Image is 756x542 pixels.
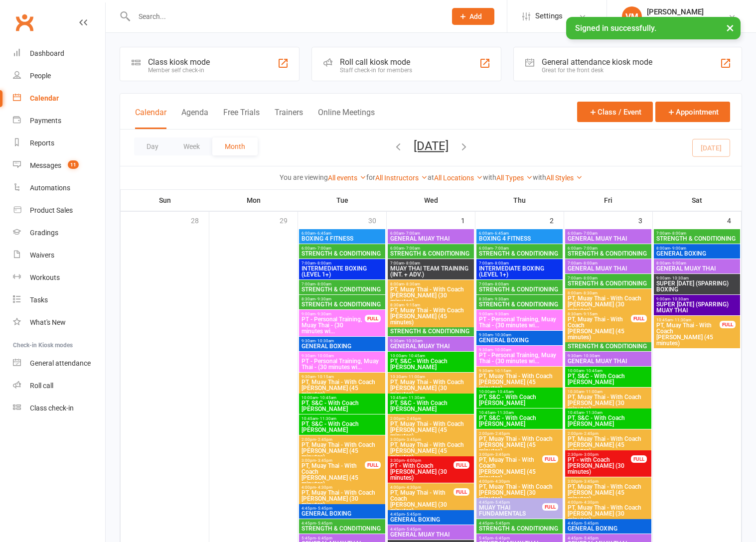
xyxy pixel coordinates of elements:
span: SUPER [DATE] (SPARRING) BOXING [656,280,738,292]
span: 6:00am [567,246,649,251]
button: Agenda [181,108,208,129]
a: People [13,65,105,87]
button: Calendar [135,108,166,129]
span: - 7:00am [315,246,331,251]
span: PT, S&C - With Coach [PERSON_NAME] [301,400,383,412]
div: Champions Gym Highgate [647,16,728,25]
span: - 8:00am [493,261,509,266]
th: Mon [209,190,298,211]
span: - 5:45pm [493,500,510,505]
span: 7:00am [478,282,561,286]
span: PT, Muay Thai - With Coach [PERSON_NAME] (45 minutes) [567,316,631,340]
span: PT, Muay Thai - With Coach [PERSON_NAME] (30 minutes) [478,484,561,502]
a: Workouts [13,267,105,289]
span: Add [469,12,482,20]
span: - 10:30am [582,354,600,358]
div: FULL [720,321,736,328]
span: 7:00am [301,282,383,286]
div: FULL [542,503,558,511]
span: PT, Muay Thai - With Coach [PERSON_NAME] (45 minutes) [656,322,720,346]
div: 3 [638,212,652,228]
a: Gradings [13,222,105,244]
div: Class check-in [30,404,74,412]
span: - 5:45pm [405,512,421,517]
button: Class / Event [577,102,653,122]
span: GENERAL MUAY THAI [567,358,649,364]
div: Dashboard [30,49,64,57]
button: Week [171,137,212,155]
a: Reports [13,132,105,154]
span: STRENGTH & CONDITIONING [478,301,561,307]
span: - 4:30pm [316,485,332,490]
span: 9:30am [478,369,561,373]
span: - 8:00am [582,261,598,266]
span: GENERAL MUAY THAI [390,532,472,538]
span: 3:00pm [301,458,365,463]
span: 6:00am [478,246,561,251]
span: PT, S&C - With Coach [PERSON_NAME] [567,373,649,385]
span: 4:45pm [301,521,383,526]
span: - 10:45am [584,369,603,373]
span: PT, Muay Thai - With Coach [PERSON_NAME] (45 minutes) [301,463,365,487]
span: STRENGTH & CONDITIONING [478,526,561,532]
span: 8:30am [478,297,561,301]
span: 9:30am [478,348,561,352]
div: FULL [365,315,381,322]
span: GENERAL MUAY THAI [390,343,472,349]
span: 8:00am [656,261,738,266]
span: PT - Personal Training, Muay Thai - (30 minutes wi... [301,316,365,334]
span: - 2:45pm [493,431,510,436]
a: All Locations [434,174,483,182]
div: What's New [30,318,66,326]
span: 9:30am [390,339,472,343]
span: - 6:45am [315,231,331,236]
a: Clubworx [12,10,37,35]
span: - 9:15am [582,312,598,316]
span: - 5:45pm [316,521,332,526]
span: - 11:00am [584,390,603,394]
span: 4:45pm [390,512,472,517]
span: GENERAL MUAY THAI [567,266,649,271]
span: 10:30am [390,375,472,379]
span: PT - Personal Training, Muay Thai - (30 minutes wi... [478,316,561,328]
a: All events [328,174,366,182]
th: Wed [387,190,475,211]
span: 10:00am [301,396,383,400]
div: Calendar [30,94,59,102]
div: 2 [550,212,564,228]
span: PT - With Coach [PERSON_NAME] (30 minutes) [390,463,454,481]
span: 10:00am [390,354,472,358]
div: General attendance kiosk mode [542,57,652,67]
span: - 2:45pm [582,431,599,436]
span: PT, Muay Thai - With Coach [PERSON_NAME] (30 minutes) [567,394,649,412]
span: GENERAL BOXING [478,337,561,343]
span: 9:00am [656,276,738,280]
span: GENERAL BOXING [567,526,649,532]
span: - 2:45pm [405,416,421,421]
button: [DATE] [414,139,449,153]
a: All Styles [546,174,583,182]
span: MUAY THAI TEAM TRAINING (INT. + ADV.) [390,266,472,277]
span: PT, Muay Thai - With Coach [PERSON_NAME] (45 minutes) [390,421,472,439]
a: Waivers [13,244,105,267]
span: - 10:15am [493,369,511,373]
span: - 7:00am [582,246,598,251]
span: 9:30am [301,339,383,343]
span: 8:30am [567,312,631,316]
span: PT, Muay Thai - With Coach [PERSON_NAME] (30 minutes) [567,505,649,523]
span: PT, Muay Thai - With Coach [PERSON_NAME] (30 minutes) [390,286,472,304]
span: PT, Muay Thai - With Coach [PERSON_NAME] (30 minutes) [390,379,472,397]
div: Great for the front desk [542,67,652,74]
th: Thu [475,190,564,211]
span: 7:00am [301,261,383,266]
span: PT, S&C - With Coach [PERSON_NAME] [567,415,649,427]
span: - 4:30pm [405,485,421,490]
span: - 9:15am [404,303,420,307]
span: - 11:30am [584,410,603,415]
span: 3:30pm [390,458,454,463]
span: - 6:45am [493,231,509,236]
span: 4:45pm [567,521,649,526]
span: 8:00am [656,246,738,251]
span: 9:30am [567,354,649,358]
span: GENERAL BOXING [301,343,383,349]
